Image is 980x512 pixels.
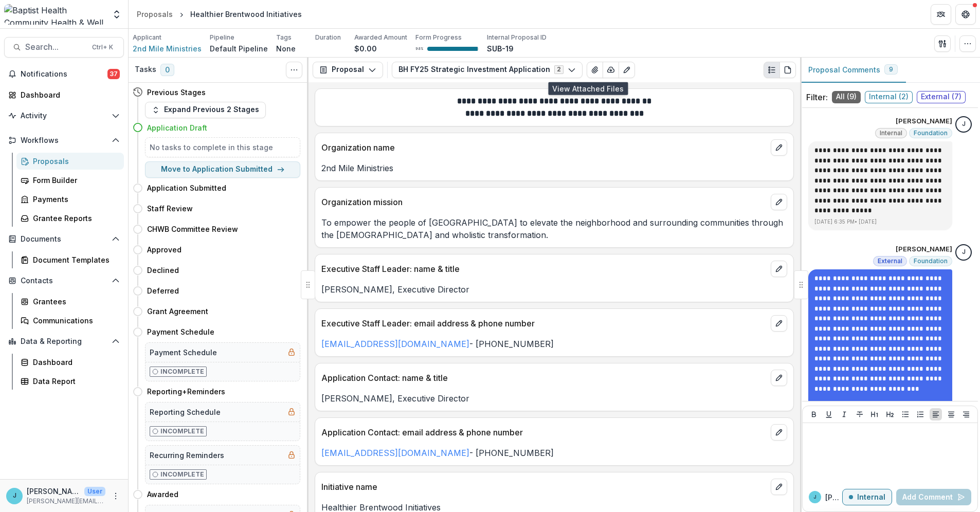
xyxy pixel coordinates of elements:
a: Grantees [16,293,124,310]
button: BH FY25 Strategic Investment Application2 [392,62,583,78]
button: Notifications37 [4,66,124,82]
h4: Application Draft [147,122,207,133]
span: Documents [21,235,107,244]
span: Contacts [21,277,107,285]
span: External [878,258,902,265]
div: Payments [33,194,116,205]
div: Ctrl + K [90,42,115,53]
h4: Staff Review [147,203,193,214]
p: Applicant [133,33,161,42]
button: edit [771,261,787,277]
h4: Application Submitted [147,182,226,193]
p: - [PHONE_NUMBER] [321,447,787,459]
p: 98 % [415,45,423,52]
button: Add Comment [896,489,971,505]
h3: Tasks [135,65,156,74]
p: Executive Staff Leader: name & title [321,263,767,275]
p: Initiative name [321,481,767,493]
p: Filter: [806,91,828,103]
p: [PERSON_NAME][EMAIL_ADDRESS][PERSON_NAME][DOMAIN_NAME] [27,497,105,506]
button: edit [771,424,787,441]
p: Organization mission [321,196,767,208]
button: Open Documents [4,231,124,247]
span: Search... [25,42,86,52]
button: Bullet List [899,408,912,420]
span: Internal ( 2 ) [865,91,913,103]
a: Data Report [16,373,124,390]
a: Payments [16,191,124,208]
button: Open entity switcher [110,4,124,25]
div: Document Templates [33,254,116,265]
div: Jennifer [813,495,816,500]
div: Dashboard [21,89,116,100]
div: Dashboard [33,357,116,368]
button: Italicize [838,408,850,420]
h5: Recurring Reminders [150,450,224,461]
p: [PERSON_NAME] [27,486,80,497]
p: Awarded Amount [354,33,407,42]
h4: Previous Stages [147,87,206,98]
button: Get Help [955,4,976,25]
p: Application Contact: name & title [321,372,767,384]
button: More [110,490,122,502]
p: - [PHONE_NUMBER] [321,338,787,350]
span: External ( 7 ) [917,91,966,103]
div: Jennifer [962,249,966,255]
h4: Grant Agreement [147,306,208,317]
h5: Reporting Schedule [150,407,221,417]
a: Document Templates [16,251,124,268]
div: Jennifer [962,121,966,127]
h4: Payment Schedule [147,326,214,337]
p: Tags [276,33,292,42]
div: Jennifer [13,492,16,499]
button: Plaintext view [764,62,780,78]
a: Grantee Reports [16,210,124,227]
h5: No tasks to complete in this stage [150,142,296,153]
button: Strike [854,408,866,420]
button: edit [771,315,787,332]
a: [EMAIL_ADDRESS][DOMAIN_NAME] [321,448,469,458]
p: To empower the people of [GEOGRAPHIC_DATA] to elevate the neighborhood and surrounding communitie... [321,216,787,241]
div: Form Builder [33,175,116,186]
button: edit [771,139,787,156]
button: Underline [823,408,835,420]
div: Grantee Reports [33,213,116,224]
div: Healthier Brentwood Initiatives [190,9,302,20]
button: edit [771,479,787,495]
button: Open Contacts [4,272,124,289]
div: Grantees [33,296,116,307]
span: 37 [107,69,120,79]
button: Heading 1 [868,408,881,420]
p: $0.00 [354,43,377,54]
p: [PERSON_NAME], Executive Director [321,283,787,296]
button: Toggle View Cancelled Tasks [286,62,302,78]
a: 2nd Mile Ministries [133,43,202,54]
button: View Attached Files [587,62,603,78]
p: Executive Staff Leader: email address & phone number [321,317,767,330]
p: [DATE] 6:35 PM • [DATE] [814,218,946,226]
p: Incomplete [160,470,204,479]
p: 2nd Mile Ministries [321,162,787,174]
button: Internal [842,489,892,505]
span: 0 [160,64,174,76]
button: Heading 2 [884,408,896,420]
span: Data & Reporting [21,337,107,346]
div: Communications [33,315,116,326]
a: Proposals [133,7,177,22]
button: Open Activity [4,107,124,124]
span: 9 [889,66,893,73]
p: [PERSON_NAME] [825,492,842,503]
p: Form Progress [415,33,462,42]
p: Duration [315,33,341,42]
button: Proposal Comments [800,58,906,83]
p: Default Pipeline [210,43,268,54]
span: Foundation [914,130,948,137]
p: Application Contact: email address & phone number [321,426,767,438]
button: Search... [4,37,124,58]
button: Bold [808,408,820,420]
p: Organization name [321,141,767,154]
p: SUB-19 [487,43,514,54]
button: Align Left [930,408,942,420]
a: Dashboard [16,354,124,371]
